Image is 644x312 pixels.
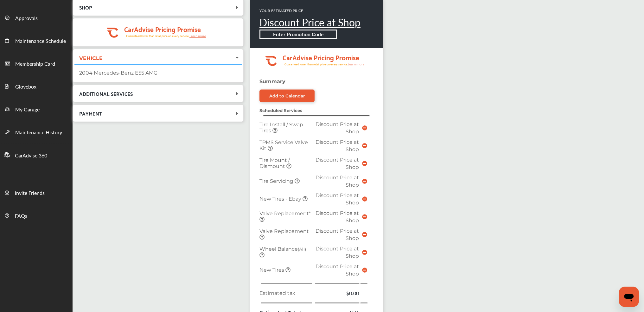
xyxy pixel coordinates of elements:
[259,108,302,113] strong: Scheduled Services
[79,3,92,11] span: SHOP
[619,287,639,307] iframe: Button to launch messaging window
[259,15,360,30] a: Discount Price at Shop
[259,246,306,252] span: Wheel Balance
[79,89,133,98] span: ADDITIONAL SERVICES
[298,247,306,252] small: (All)
[15,189,45,197] span: Invite Friends
[15,37,66,45] span: Maintenance Schedule
[259,122,303,134] span: Tire Install / Swap Tires
[15,60,55,68] span: Membership Card
[316,139,359,152] span: Discount Price at Shop
[273,30,324,38] b: Enter Promotion Code
[79,109,102,117] span: PAYMENT
[259,157,290,169] span: Tire Mount / Dismount
[269,93,305,98] div: Add to Calendar
[0,75,72,97] a: Glovebox
[15,212,27,220] span: FAQs
[0,29,72,52] a: Maintenance Schedule
[15,152,47,160] span: CarAdvise 360
[316,175,359,188] span: Discount Price at Shop
[15,106,40,114] span: My Garage
[259,90,315,102] a: Add to Calendar
[79,70,237,76] div: 2004 Mercedes-Benz E55 AMG
[258,288,314,298] td: Estimated tax
[259,178,295,184] span: Tire Servicing
[348,63,365,66] tspan: Learn more
[126,34,189,38] tspan: Guaranteed lower than retail price on every service.
[189,34,206,38] tspan: Learn more
[259,228,309,234] span: Valve Replacement
[316,121,359,135] span: Discount Price at Shop
[124,23,201,35] tspan: CarAdvise Pricing Promise
[316,157,359,170] span: Discount Price at Shop
[316,246,359,259] span: Discount Price at Shop
[0,120,72,143] a: Maintenance History
[0,6,72,29] a: Approvals
[314,288,360,298] td: $0.00
[259,210,311,216] span: Valve Replacement*
[15,129,62,137] span: Maintenance History
[259,8,360,13] p: YOUR ESTIMATED PRICE
[0,97,72,120] a: My Garage
[316,210,359,223] span: Discount Price at Shop
[316,228,359,241] span: Discount Price at Shop
[0,52,72,75] a: Membership Card
[316,263,359,277] span: Discount Price at Shop
[259,196,303,202] span: New Tires - Ebay
[283,51,359,63] tspan: CarAdvise Pricing Promise
[15,14,38,23] span: Approvals
[259,78,285,84] strong: Summary
[284,62,348,66] tspan: Guaranteed lower than retail price on every service.
[316,192,359,206] span: Discount Price at Shop
[259,139,308,151] span: TPMS Service Valve Kit
[15,83,36,91] span: Glovebox
[259,267,285,273] span: New Tires
[79,55,103,61] span: VEHICLE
